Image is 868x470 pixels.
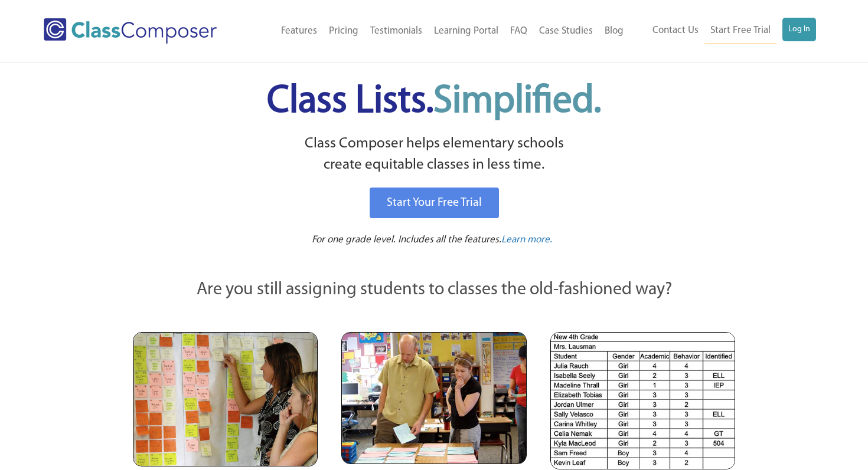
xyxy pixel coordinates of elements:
[433,83,601,121] span: Simplified.
[133,332,318,466] img: Teachers Looking at Sticky Notes
[364,18,428,44] a: Testimonials
[504,18,533,44] a: FAQ
[131,133,737,176] p: Class Composer helps elementary schools create equitable classes in less time.
[428,18,504,44] a: Learning Portal
[370,188,499,218] a: Start Your Free Trial
[247,18,629,44] nav: Header Menu
[501,233,552,248] a: Learn more.
[44,18,217,44] img: Class Composer
[550,332,735,469] img: Spreadsheets
[533,18,599,44] a: Case Studies
[323,18,364,44] a: Pricing
[275,18,323,44] a: Features
[341,332,526,464] img: Blue and Pink Paper Cards
[704,18,776,44] a: Start Free Trial
[629,18,816,44] nav: Header Menu
[501,235,552,245] span: Learn more.
[782,18,816,41] a: Log In
[312,235,501,245] span: For one grade level. Includes all the features.
[133,277,735,303] p: Are you still assigning students to classes the old-fashioned way?
[387,197,482,209] span: Start Your Free Trial
[599,18,629,44] a: Blog
[267,83,601,121] span: Class Lists.
[647,18,704,44] a: Contact Us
